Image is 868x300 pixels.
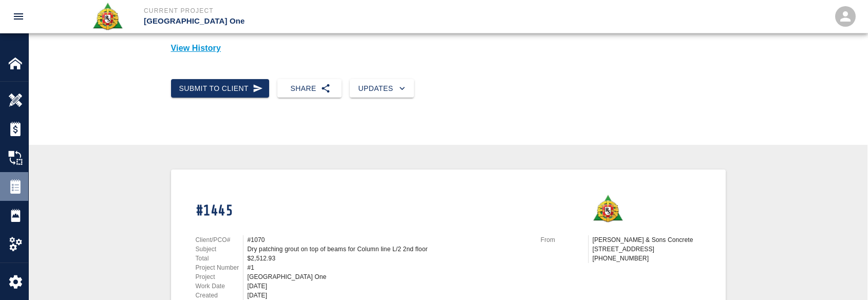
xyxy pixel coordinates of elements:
div: #1070 [248,235,529,245]
button: open drawer [6,4,31,29]
p: [GEOGRAPHIC_DATA] One [144,15,489,27]
p: Project [196,272,243,282]
div: $2,512.93 [248,254,529,263]
p: Project Number [196,263,243,272]
h1: #1445 [196,202,529,220]
iframe: Chat Widget [817,251,868,300]
div: Dry patching grout on top of beams for Column line L/2 2nd floor [248,245,529,254]
img: Roger & Sons Concrete [592,194,624,223]
div: [DATE] [248,291,529,300]
button: Submit to Client [171,79,270,98]
p: [PERSON_NAME] & Sons Concrete [593,235,701,245]
p: Subject [196,245,243,254]
p: From [541,235,588,245]
p: Total [196,254,243,263]
img: Roger & Sons Concrete [92,2,123,31]
p: Client/PCO# [196,235,243,245]
button: Updates [350,79,414,98]
p: [PHONE_NUMBER] [593,254,701,263]
p: Work Date [196,282,243,291]
div: #1 [248,263,529,272]
p: Created [196,291,243,300]
div: [GEOGRAPHIC_DATA] One [248,272,529,282]
button: Share [277,79,342,98]
p: View History [171,42,726,54]
div: [DATE] [248,282,529,291]
p: Current Project [144,6,489,15]
p: [STREET_ADDRESS] [593,245,701,254]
